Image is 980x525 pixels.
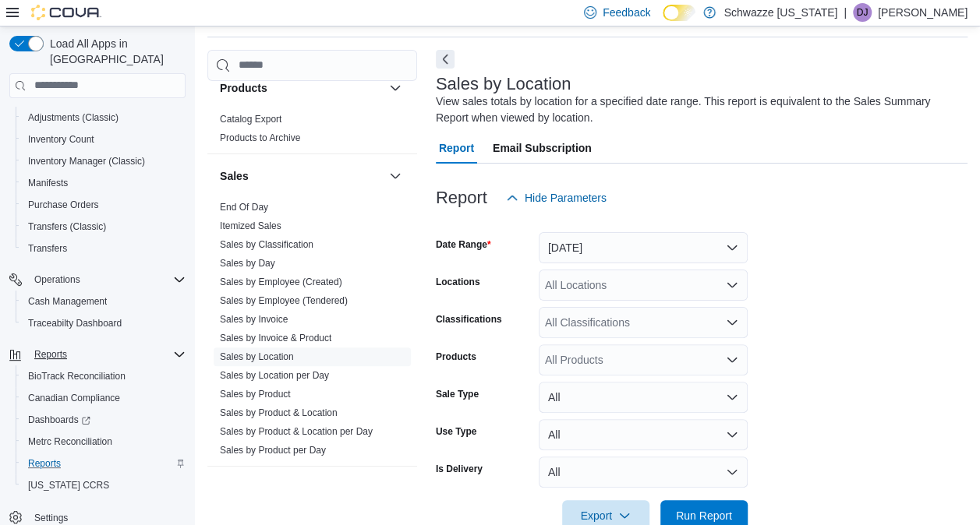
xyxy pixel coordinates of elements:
[16,453,192,474] button: Reports
[436,189,487,207] h3: Report
[220,295,348,306] a: Sales by Employee (Tendered)
[436,463,483,475] label: Is Delivery
[539,456,748,488] button: All
[22,152,186,171] span: Inventory Manager (Classic)
[436,351,476,363] label: Products
[16,474,192,496] button: [US_STATE] CCRS
[853,3,872,22] div: Dawn Johnston
[220,238,313,251] span: Sales by Classification
[22,432,119,451] a: Metrc Reconciliation
[220,220,281,232] span: Itemized Sales
[603,5,650,20] span: Feedback
[22,410,97,429] a: Dashboards
[22,476,115,495] a: [US_STATE] CCRS
[436,75,571,93] h3: Sales by Location
[220,369,329,382] span: Sales by Location per Day
[676,508,732,523] span: Run Report
[220,239,313,250] a: Sales by Classification
[220,333,331,344] a: Sales by Invoice & Product
[22,196,105,214] a: Purchase Orders
[22,239,73,258] a: Transfers
[436,93,960,126] div: View sales totals by location for a specified date range. This report is equivalent to the Sales ...
[207,198,417,466] div: Sales
[34,273,80,286] span: Operations
[22,196,186,214] span: Purchase Orders
[3,344,192,365] button: Reports
[726,354,738,366] button: Open list of options
[28,392,120,404] span: Canadian Compliance
[34,512,68,524] span: Settings
[28,457,61,470] span: Reports
[28,220,106,233] span: Transfers (Classic)
[16,150,192,172] button: Inventory Manager (Classic)
[220,294,348,307] span: Sales by Employee (Tendered)
[436,50,455,69] button: Next
[220,351,294,363] span: Sales by Location
[878,3,968,22] p: [PERSON_NAME]
[857,3,869,22] span: DJ
[220,168,383,184] button: Sales
[220,407,338,419] span: Sales by Product & Location
[207,110,417,153] div: Products
[220,80,267,96] h3: Products
[22,476,186,495] span: Washington CCRS
[220,370,329,381] a: Sales by Location per Day
[22,410,186,429] span: Dashboards
[22,108,125,127] a: Adjustments (Classic)
[220,168,249,184] h3: Sales
[22,367,132,386] a: BioTrack Reconciliation
[22,108,186,127] span: Adjustments (Classic)
[28,155,145,167] span: Inventory Manager (Classic)
[28,111,119,124] span: Adjustments (Classic)
[16,365,192,387] button: BioTrack Reconciliation
[28,479,109,492] span: [US_STATE] CCRS
[22,314,128,333] a: Traceabilty Dashboard
[386,79,405,97] button: Products
[436,388,479,400] label: Sale Type
[22,367,186,386] span: BioTrack Reconciliation
[16,194,192,216] button: Purchase Orders
[31,5,101,20] img: Cova
[28,435,112,448] span: Metrc Reconciliation
[220,445,326,456] a: Sales by Product per Day
[28,242,67,255] span: Transfers
[220,313,288,326] span: Sales by Invoice
[844,3,847,22] p: |
[539,382,748,413] button: All
[22,239,186,258] span: Transfers
[220,425,373,438] span: Sales by Product & Location per Day
[663,5,695,21] input: Dark Mode
[16,107,192,129] button: Adjustments (Classic)
[726,279,738,291] button: Open list of options
[22,174,74,192] a: Manifests
[220,132,300,144] span: Products to Archive
[16,129,192,150] button: Inventory Count
[22,130,186,149] span: Inventory Count
[493,132,592,164] span: Email Subscription
[16,291,192,312] button: Cash Management
[220,277,342,287] a: Sales by Employee (Created)
[28,177,68,189] span: Manifests
[220,257,275,270] span: Sales by Day
[28,345,186,364] span: Reports
[439,132,474,164] span: Report
[22,174,186,192] span: Manifests
[16,409,192,431] a: Dashboards
[436,313,502,326] label: Classifications
[220,220,281,231] a: Itemized Sales
[724,3,837,22] p: Schwazze [US_STATE]
[44,36,186,67] span: Load All Apps in [GEOGRAPHIC_DATA]
[220,407,338,418] a: Sales by Product & Location
[3,269,192,291] button: Operations
[220,276,342,288] span: Sales by Employee (Created)
[28,295,107,308] span: Cash Management
[22,152,151,171] a: Inventory Manager (Classic)
[663,21,663,22] span: Dark Mode
[22,314,186,333] span: Traceabilty Dashboard
[22,217,112,236] a: Transfers (Classic)
[539,419,748,450] button: All
[16,387,192,409] button: Canadian Compliance
[220,258,275,269] a: Sales by Day
[28,199,99,211] span: Purchase Orders
[220,114,281,125] a: Catalog Export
